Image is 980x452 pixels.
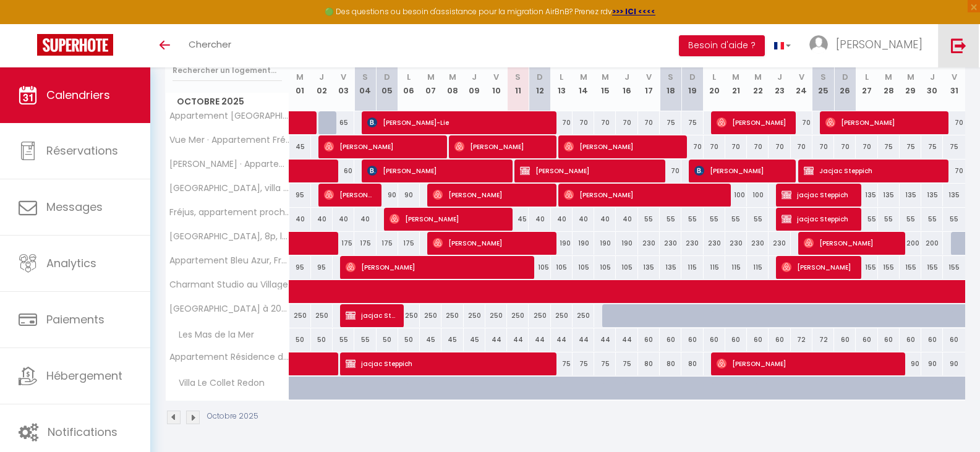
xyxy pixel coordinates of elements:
[616,352,637,375] div: 75
[885,71,892,83] abbr: M
[166,93,289,111] span: Octobre 2025
[398,232,420,255] div: 175
[943,352,965,375] div: 90
[168,256,291,265] span: Appartement Bleu Azur, Fréjus Plage, neuf, 100m2
[800,24,938,67] a: ... [PERSON_NAME]
[616,256,637,279] div: 105
[420,56,441,111] th: 07
[464,56,485,111] th: 09
[168,328,257,342] span: Les Mas de la Mer
[900,208,921,231] div: 55
[580,71,587,83] abbr: M
[660,328,681,351] div: 60
[46,255,96,271] span: Analytics
[441,56,463,111] th: 08
[717,111,789,134] span: [PERSON_NAME]
[638,328,660,351] div: 60
[717,352,897,375] span: [PERSON_NAME]
[333,56,354,111] th: 03
[681,111,703,134] div: 75
[551,352,573,375] div: 75
[943,208,965,231] div: 55
[804,159,941,182] span: Jacjac Steppich
[681,232,703,255] div: 230
[878,184,900,207] div: 135
[46,143,118,158] span: Réservations
[168,208,291,217] span: Fréjus, appartement proche centre-ville
[507,304,529,327] div: 250
[594,352,616,375] div: 75
[921,184,943,207] div: 135
[407,71,411,83] abbr: L
[820,71,826,83] abbr: S
[900,352,921,375] div: 90
[354,328,376,351] div: 55
[367,111,548,134] span: [PERSON_NAME]-Lie
[769,135,790,158] div: 70
[507,328,529,351] div: 44
[638,111,660,134] div: 70
[333,328,354,351] div: 55
[943,256,965,279] div: 155
[616,56,637,111] th: 16
[168,352,291,362] span: Appartement Résidence du port
[951,38,966,53] img: logout
[865,71,869,83] abbr: L
[921,232,943,255] div: 200
[900,328,921,351] div: 60
[573,352,594,375] div: 75
[551,256,573,279] div: 105
[704,135,725,158] div: 70
[725,232,747,255] div: 230
[679,35,765,56] button: Besoin d'aide ?
[921,56,943,111] th: 30
[747,184,769,207] div: 100
[529,256,550,279] div: 105
[493,71,499,83] abbr: V
[856,56,877,111] th: 27
[777,71,782,83] abbr: J
[907,71,914,83] abbr: M
[921,256,943,279] div: 155
[900,184,921,207] div: 135
[943,160,965,182] div: 70
[612,6,655,17] a: >>> ICI <<<<
[551,304,573,327] div: 250
[449,71,456,83] abbr: M
[333,208,354,231] div: 40
[681,56,703,111] th: 19
[791,135,812,158] div: 70
[485,304,507,327] div: 250
[725,184,747,207] div: 100
[354,208,376,231] div: 40
[289,208,311,231] div: 40
[842,71,848,83] abbr: D
[704,208,725,231] div: 55
[551,56,573,111] th: 13
[311,256,333,279] div: 95
[638,256,660,279] div: 135
[472,71,477,83] abbr: J
[747,328,769,351] div: 60
[681,256,703,279] div: 115
[319,71,324,83] abbr: J
[725,135,747,158] div: 70
[616,232,637,255] div: 190
[311,56,333,111] th: 02
[289,328,311,351] div: 50
[791,328,812,351] div: 72
[398,328,420,351] div: 50
[289,135,311,158] div: 45
[529,208,550,231] div: 40
[354,232,376,255] div: 175
[725,56,747,111] th: 21
[660,232,681,255] div: 230
[464,328,485,351] div: 45
[529,56,550,111] th: 12
[660,352,681,375] div: 80
[856,184,877,207] div: 135
[289,184,311,207] div: 95
[384,71,390,83] abbr: D
[485,328,507,351] div: 44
